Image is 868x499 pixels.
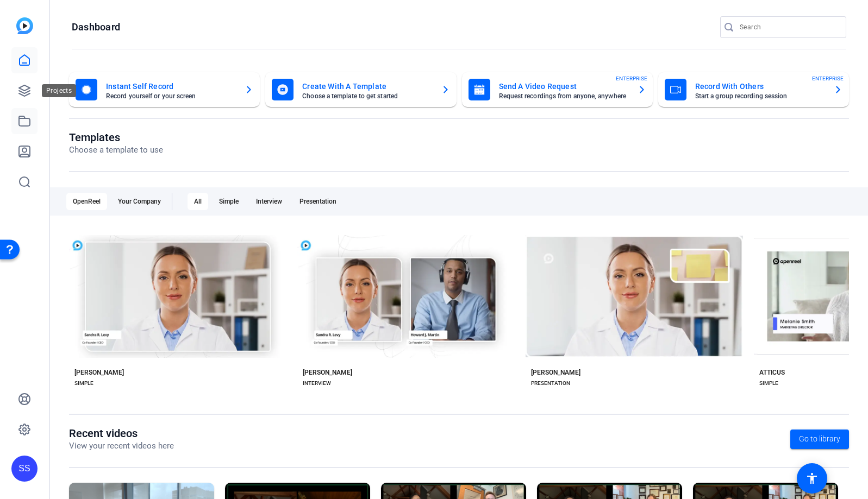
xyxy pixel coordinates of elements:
[759,379,778,388] div: SIMPLE
[69,131,163,144] h1: Templates
[74,368,124,377] div: [PERSON_NAME]
[499,93,629,99] mat-card-subtitle: Request recordings from anyone, anywhere
[695,80,825,93] mat-card-title: Record With Others
[531,379,570,388] div: PRESENTATION
[42,84,76,97] div: Projects
[11,456,38,482] div: SS
[695,93,825,99] mat-card-subtitle: Start a group recording session
[499,80,629,93] mat-card-title: Send A Video Request
[740,21,838,34] input: Search
[69,440,174,452] p: View your recent videos here
[658,72,849,107] button: Record With OthersStart a group recording sessionENTERPRISE
[805,472,819,485] mat-icon: accessibility
[531,368,580,377] div: [PERSON_NAME]
[72,21,120,34] h1: Dashboard
[303,368,352,377] div: [PERSON_NAME]
[69,144,163,156] p: Choose a template to use
[249,193,289,210] div: Interview
[812,74,844,83] span: ENTERPRISE
[213,193,245,210] div: Simple
[302,93,432,99] mat-card-subtitle: Choose a template to get started
[16,17,33,34] img: blue-gradient.svg
[111,193,167,210] div: Your Company
[265,72,456,107] button: Create With A TemplateChoose a template to get started
[188,193,208,210] div: All
[66,193,107,210] div: OpenReel
[302,80,432,93] mat-card-title: Create With A Template
[616,74,647,83] span: ENTERPRISE
[790,429,849,449] a: Go to library
[106,80,236,93] mat-card-title: Instant Self Record
[293,193,343,210] div: Presentation
[462,72,653,107] button: Send A Video RequestRequest recordings from anyone, anywhereENTERPRISE
[69,72,260,107] button: Instant Self RecordRecord yourself or your screen
[799,433,840,445] span: Go to library
[69,427,174,440] h1: Recent videos
[759,368,785,377] div: ATTICUS
[74,379,93,388] div: SIMPLE
[106,93,236,99] mat-card-subtitle: Record yourself or your screen
[303,379,331,388] div: INTERVIEW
